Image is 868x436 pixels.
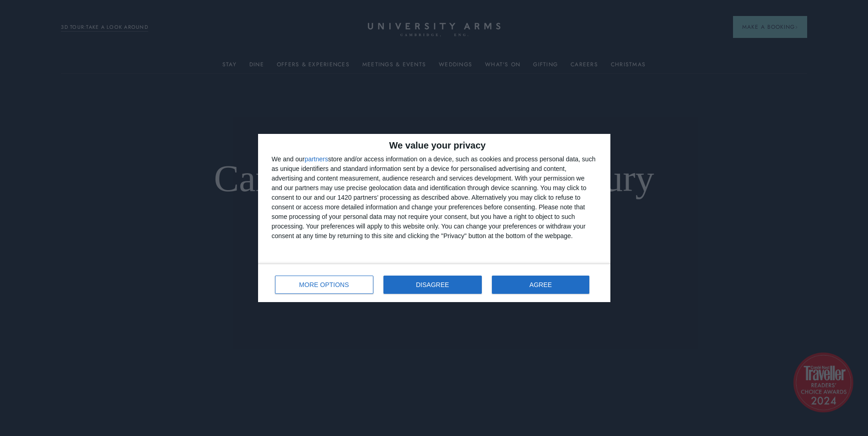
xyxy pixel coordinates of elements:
button: partners [305,156,328,162]
div: qc-cmp2-ui [258,134,610,302]
span: AGREE [529,282,552,288]
div: We and our store and/or access information on a device, such as cookies and process personal data... [272,154,597,241]
span: DISAGREE [416,282,449,288]
span: MORE OPTIONS [299,282,349,288]
button: MORE OPTIONS [275,276,373,294]
button: DISAGREE [383,276,482,294]
button: AGREE [492,276,590,294]
h2: We value your privacy [272,141,597,150]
